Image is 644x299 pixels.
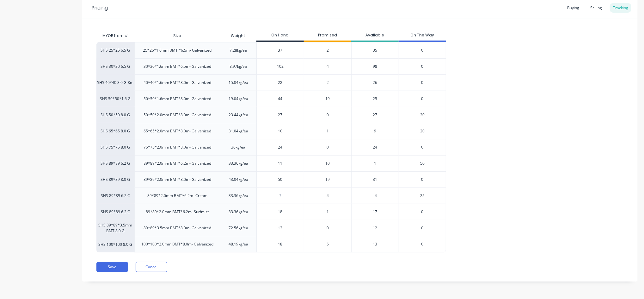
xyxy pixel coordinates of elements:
[421,225,424,231] span: 0
[226,28,251,44] div: Weight
[257,91,304,107] div: 44
[96,171,134,188] div: SHS 89*89 8.0 G
[96,58,134,74] div: SHS 30*30 6.5 G
[96,29,134,42] div: MYOB Item #
[420,161,425,166] span: 50
[96,220,134,236] div: SHS 89*89*3.5mm BMT 8.0 G
[96,155,134,171] div: SHS 89*89 6.2 G
[257,236,304,252] div: 18
[229,177,248,182] div: 43.04kg/ea
[144,161,211,166] div: 89*89*2.0mm BMT*6.2m- Galvanized
[147,193,207,199] div: 89*89*2.0mm BMT*6.2m- Cream
[610,3,631,13] div: Tracking
[564,3,582,13] div: Buying
[421,80,424,86] span: 0
[230,64,247,69] div: 8.97kg/ea
[96,262,128,272] button: Save
[421,177,424,182] span: 0
[351,204,399,220] div: 17
[229,161,248,166] div: 33.36kg/ea
[327,112,329,118] span: 0
[144,80,211,86] div: 40*40*1.6mm BMT*8.0m- Galvanized
[421,209,424,215] span: 0
[257,220,304,236] div: 12
[257,107,304,123] div: 27
[144,64,211,69] div: 30*30*1.6mm BMT*6.5m- Galvanized
[327,128,329,134] span: 1
[257,188,304,204] div: ?
[327,64,329,69] span: 4
[351,220,399,236] div: 12
[96,91,134,107] div: SHS 50*50*1.6 G
[144,112,211,118] div: 50*50*2.0mm BMT*8.0m- Galvanized
[96,188,134,204] div: SHS 89*89 6.2 C
[326,96,330,102] span: 19
[327,80,329,86] span: 2
[421,48,424,53] span: 0
[257,75,304,91] div: 28
[229,193,248,199] div: 33.36kg/ea
[421,241,424,247] span: 0
[257,172,304,188] div: 50
[351,188,399,204] div: -4
[421,144,424,150] span: 0
[257,59,304,74] div: 102
[144,144,211,150] div: 75*75*2.0mm BMT*8.0m- Galvanized
[587,3,605,13] div: Selling
[351,74,399,91] div: 26
[351,29,399,42] div: Available
[229,80,248,86] div: 15.04kg/ea
[229,96,248,102] div: 19.04kg/ea
[96,123,134,139] div: SHS 65*65 8.0 G
[144,128,211,134] div: 65*65*2.0mm BMT*8.0m- Galvanized
[229,209,248,215] div: 33.36kg/ea
[96,236,134,252] div: SHS 100*100 8.0 G
[351,171,399,188] div: 31
[230,48,247,53] div: 7.28kg/ea
[96,139,134,155] div: SHS 75*75 8.0 G
[351,155,399,171] div: 1
[351,123,399,139] div: 9
[256,29,304,42] div: On Hand
[351,58,399,74] div: 98
[304,29,351,42] div: Promised
[143,48,212,53] div: 25*25*1.6mm BMT *6.5m- Galvanized
[257,123,304,139] div: 10
[326,161,330,166] span: 10
[327,241,329,247] span: 5
[351,42,399,58] div: 35
[229,128,248,134] div: 31.04kg/ea
[231,144,246,150] div: 36kg/ea
[168,28,186,44] div: Size
[351,91,399,107] div: 25
[327,225,329,231] span: 0
[351,139,399,155] div: 24
[96,204,134,220] div: SHS 89*89 6.2 C
[326,177,330,182] span: 19
[421,96,424,102] span: 0
[229,112,248,118] div: 23.44kg/ea
[421,64,424,69] span: 0
[257,139,304,155] div: 24
[96,107,134,123] div: SHS 50*50 8.0 G
[229,225,248,231] div: 72.56kg/ea
[351,107,399,123] div: 27
[257,42,304,58] div: 37
[229,241,248,247] div: 48.19kg/ea
[420,128,425,134] span: 20
[327,193,329,199] span: 4
[96,42,134,58] div: SHS 25*25 6.5 G
[327,48,329,53] span: 2
[351,236,399,252] div: 13
[136,262,167,272] button: Cancel
[327,144,329,150] span: 0
[144,96,211,102] div: 50*50*1.6mm BMT*8.0m- Galvanized
[141,241,213,247] div: 100*100*2.0mm BMT*8.0m- Galvanized
[257,204,304,220] div: 18
[146,209,209,215] div: 89*89*2.0mm BMT*6.2m- Surfmist
[399,29,446,42] div: On The Way
[420,193,425,199] span: 25
[257,156,304,171] div: 11
[420,112,425,118] span: 20
[327,209,329,215] span: 1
